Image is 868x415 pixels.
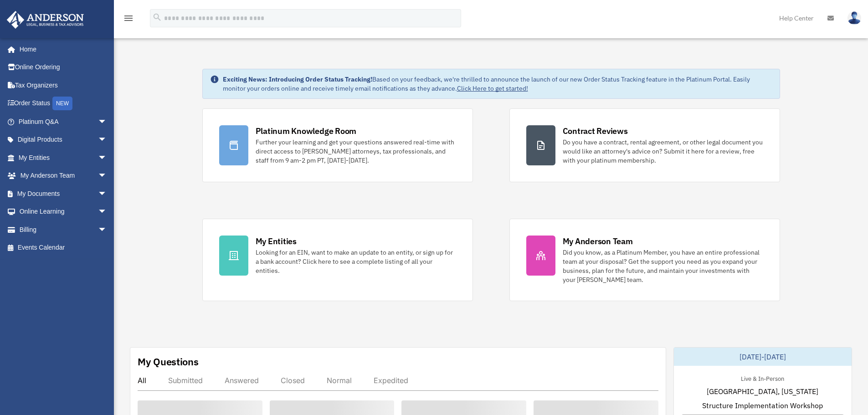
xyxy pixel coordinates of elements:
a: Platinum Knowledge Room Further your learning and get your questions answered real-time with dire... [202,108,473,182]
div: [DATE]-[DATE] [674,348,852,366]
div: Normal [327,376,352,385]
a: menu [123,16,134,24]
a: My Entities Looking for an EIN, want to make an update to an entity, or sign up for a bank accoun... [202,219,473,301]
i: menu [123,13,134,24]
img: User Pic [847,11,861,25]
div: Contract Reviews [563,125,628,137]
div: My Anderson Team [563,236,633,247]
a: Order StatusNEW [6,94,121,113]
div: Submitted [168,376,203,385]
a: Home [6,40,116,58]
div: My Entities [256,236,297,247]
div: Expedited [374,376,408,385]
div: Closed [281,376,305,385]
div: Based on your feedback, we're thrilled to announce the launch of our new Order Status Tracking fe... [223,75,772,93]
span: arrow_drop_down [98,220,116,239]
a: Online Learningarrow_drop_down [6,203,121,221]
a: Platinum Q&Aarrow_drop_down [6,113,121,131]
img: Anderson Advisors Platinum Portal [4,11,87,29]
span: arrow_drop_down [98,184,116,203]
a: My Documentsarrow_drop_down [6,184,121,203]
a: My Entitiesarrow_drop_down [6,149,121,167]
strong: Exciting News: Introducing Order Status Tracking! [223,75,372,83]
div: Did you know, as a Platinum Member, you have an entire professional team at your disposal? Get th... [563,248,763,284]
span: arrow_drop_down [98,131,116,149]
span: [GEOGRAPHIC_DATA], [US_STATE] [707,386,818,397]
a: Contract Reviews Do you have a contract, rental agreement, or other legal document you would like... [509,108,780,182]
i: search [152,12,162,22]
span: Structure Implementation Workshop [702,400,823,411]
div: All [138,376,146,385]
div: Live & In-Person [734,373,791,383]
div: Do you have a contract, rental agreement, or other legal document you would like an attorney's ad... [563,138,763,165]
a: My Anderson Teamarrow_drop_down [6,167,121,185]
div: Answered [225,376,259,385]
span: arrow_drop_down [98,203,116,221]
div: Further your learning and get your questions answered real-time with direct access to [PERSON_NAM... [256,138,456,165]
div: My Questions [138,355,199,369]
a: Events Calendar [6,239,121,257]
a: Online Ordering [6,58,121,77]
span: arrow_drop_down [98,149,116,167]
a: Digital Productsarrow_drop_down [6,131,121,149]
div: NEW [52,97,72,110]
a: Click Here to get started! [457,84,528,92]
a: Tax Organizers [6,76,121,94]
div: Looking for an EIN, want to make an update to an entity, or sign up for a bank account? Click her... [256,248,456,275]
a: Billingarrow_drop_down [6,220,121,239]
span: arrow_drop_down [98,167,116,185]
div: Platinum Knowledge Room [256,125,357,137]
a: My Anderson Team Did you know, as a Platinum Member, you have an entire professional team at your... [509,219,780,301]
span: arrow_drop_down [98,113,116,131]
